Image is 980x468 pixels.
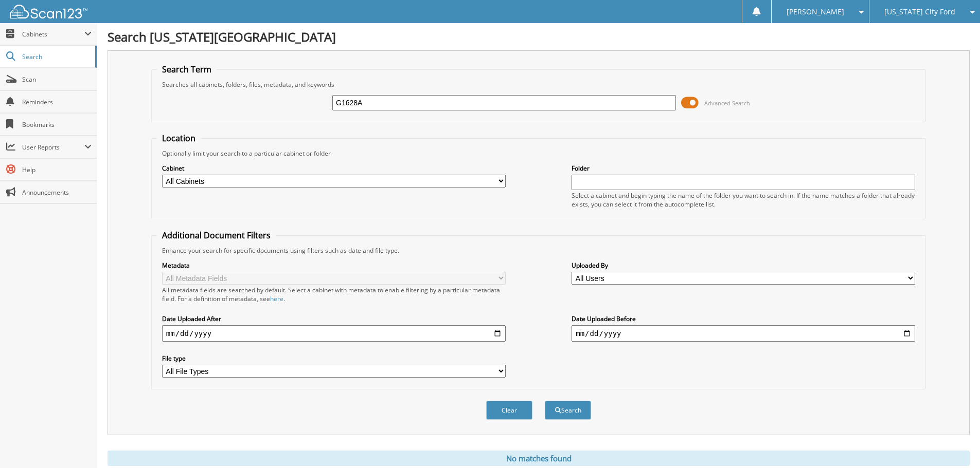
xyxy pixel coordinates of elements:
[572,314,915,323] label: Date Uploaded Before
[10,5,87,18] img: scan123-logo-white.svg
[572,191,915,209] div: Select a cabinet and begin typing the name of the folder you want to search in. If the name match...
[108,451,970,466] div: No matches found
[162,286,506,303] div: All metadata fields are searched by default. Select a cabinet with metadata to enable filtering b...
[22,30,84,39] span: Cabinets
[157,246,920,255] div: Enhance your search for specific documents using filters such as date and file type.
[157,230,276,241] legend: Additional Document Filters
[157,133,201,144] legend: Location
[162,314,506,323] label: Date Uploaded After
[22,52,90,61] span: Search
[108,28,970,45] h1: Search [US_STATE][GEOGRAPHIC_DATA]
[572,261,915,270] label: Uploaded By
[157,64,217,75] legend: Search Term
[162,354,506,363] label: File type
[572,164,915,173] label: Folder
[22,75,92,84] span: Scan
[157,80,920,89] div: Searches all cabinets, folders, files, metadata, and keywords
[22,165,92,174] span: Help
[704,99,750,107] span: Advanced Search
[22,98,92,106] span: Reminders
[270,294,283,303] a: here
[22,188,92,197] span: Announcements
[22,143,84,152] span: User Reports
[162,164,506,173] label: Cabinet
[162,261,506,270] label: Metadata
[157,149,920,158] div: Optionally limit your search to a particular cabinet or folder
[787,9,844,15] span: [PERSON_NAME]
[884,9,955,15] span: [US_STATE] City Ford
[486,401,532,420] button: Clear
[22,120,92,129] span: Bookmarks
[572,325,915,342] input: end
[545,401,591,420] button: Search
[162,325,506,342] input: start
